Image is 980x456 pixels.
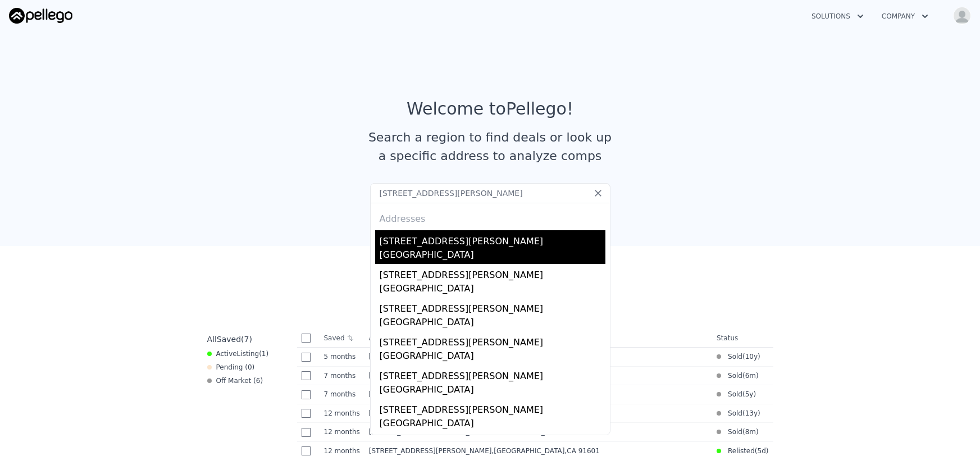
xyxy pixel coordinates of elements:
[369,428,492,436] span: [STREET_ADDRESS][PERSON_NAME]
[380,349,605,365] div: [GEOGRAPHIC_DATA]
[745,352,758,361] time: 2015-11-03 07:00
[873,6,937,26] button: Company
[380,365,605,383] div: [STREET_ADDRESS][PERSON_NAME]
[324,390,360,399] time: 2025-02-09 17:51
[203,282,778,302] div: Saved Properties
[324,409,360,418] time: 2024-09-13 23:37
[380,298,605,316] div: [STREET_ADDRESS][PERSON_NAME]
[375,203,605,230] div: Addresses
[721,427,745,436] span: Sold (
[369,409,492,417] span: [STREET_ADDRESS][PERSON_NAME]
[745,371,756,380] time: 2025-03-05 05:00
[745,409,758,418] time: 2012-09-25 07:00
[491,447,604,455] span: , [GEOGRAPHIC_DATA]
[380,230,605,248] div: [STREET_ADDRESS][PERSON_NAME]
[380,248,605,264] div: [GEOGRAPHIC_DATA]
[380,383,605,399] div: [GEOGRAPHIC_DATA]
[753,390,756,399] span: )
[380,316,605,331] div: [GEOGRAPHIC_DATA]
[721,390,745,399] span: Sold (
[324,352,360,361] time: 2025-04-02 20:00
[407,99,573,119] div: Welcome to Pellego !
[369,390,436,398] span: [STREET_ADDRESS]
[237,350,259,358] span: Listing
[758,409,760,418] span: )
[217,335,241,344] span: Saved
[369,372,492,380] span: [STREET_ADDRESS][PERSON_NAME]
[564,447,599,455] span: , CA 91601
[380,417,605,432] div: [GEOGRAPHIC_DATA]
[380,331,605,349] div: [STREET_ADDRESS][PERSON_NAME]
[370,183,610,203] input: Search an address or region...
[380,432,605,450] div: [STREET_ADDRESS][PERSON_NAME]
[324,446,360,455] time: 2024-09-02 17:10
[758,352,760,361] span: )
[745,427,756,436] time: 2025-01-06 16:44
[207,363,255,372] div: Pending ( 0 )
[953,7,971,25] img: avatar
[9,8,72,24] img: Pellego
[364,128,616,165] div: Search a region to find deals or look up a specific address to analyze comps
[369,353,492,361] span: [STREET_ADDRESS][PERSON_NAME]
[721,352,745,361] span: Sold (
[756,371,759,380] span: )
[324,427,360,436] time: 2024-09-13 23:11
[803,6,873,26] button: Solutions
[766,446,769,455] span: )
[745,390,754,399] time: 2020-10-09 05:00
[324,371,360,380] time: 2025-02-10 19:32
[380,264,605,282] div: [STREET_ADDRESS][PERSON_NAME]
[216,349,269,358] span: Active ( 1 )
[721,409,745,418] span: Sold (
[712,329,773,348] th: Status
[380,399,605,417] div: [STREET_ADDRESS][PERSON_NAME]
[380,282,605,298] div: [GEOGRAPHIC_DATA]
[756,427,759,436] span: )
[721,446,758,455] span: Relisted (
[207,334,252,345] div: All ( 7 )
[758,446,766,455] time: 2025-08-21 05:00
[369,447,492,455] span: [STREET_ADDRESS][PERSON_NAME]
[364,329,712,348] th: Address
[207,376,263,385] div: Off Market ( 6 )
[721,371,745,380] span: Sold (
[320,329,364,347] th: Saved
